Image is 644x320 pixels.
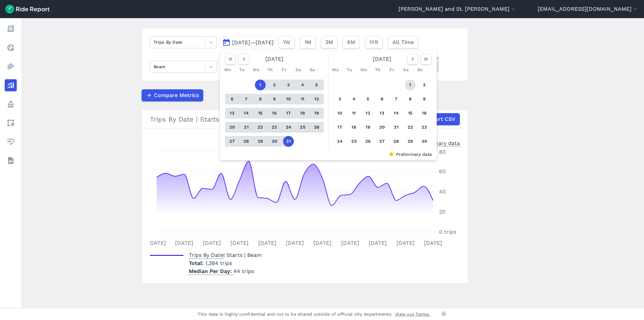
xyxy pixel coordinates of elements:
button: 13 [377,108,387,119]
div: Preliminary data [417,139,460,146]
button: 11 [297,94,308,104]
button: 29 [255,136,266,147]
button: 11 [348,108,359,119]
button: 26 [363,136,373,147]
button: 9 [269,94,280,104]
button: 20 [377,122,387,133]
button: 12 [363,108,373,119]
button: 21 [391,122,401,133]
tspan: [DATE] [175,240,193,246]
span: 3M [325,38,333,46]
a: Heatmaps [5,60,17,73]
button: 7 [391,94,401,104]
span: 6M [347,38,355,46]
span: Compare Metrics [154,91,199,99]
a: View our Terms. [395,311,430,317]
tspan: [DATE] [396,240,415,246]
button: 19 [363,122,373,133]
button: 23 [419,122,430,133]
tspan: [DATE] [258,240,276,246]
button: 17 [283,108,294,119]
button: 22 [255,122,266,133]
span: 1YR [369,38,378,46]
button: 21 [241,122,252,133]
button: 25 [348,136,359,147]
tspan: [DATE] [424,240,442,246]
button: 30 [419,136,430,147]
button: 1YR [365,36,383,48]
button: 2 [419,80,430,90]
button: 23 [269,122,280,133]
button: 14 [241,108,252,119]
button: 5 [363,94,373,104]
div: Th [265,64,275,75]
div: Sa [293,64,304,75]
div: Fr [386,64,397,75]
span: All Time [392,38,414,46]
button: 22 [405,122,416,133]
tspan: [DATE] [230,240,249,246]
div: Mo [330,64,341,75]
tspan: [DATE] [369,240,387,246]
button: 8 [405,94,416,104]
button: 10 [283,94,294,104]
button: 16 [419,108,430,119]
button: 10 [334,108,345,119]
button: 18 [348,122,359,133]
span: 1W [283,38,290,46]
button: 15 [255,108,266,119]
button: 5 [311,80,322,90]
button: 16 [269,108,280,119]
button: 3M [321,36,337,48]
div: Su [415,64,425,75]
button: [EMAIL_ADDRESS][DOMAIN_NAME] [538,5,639,13]
div: We [358,64,369,75]
span: 1M [305,38,311,46]
div: Fr [279,64,289,75]
button: 1 [255,80,266,90]
button: 24 [283,122,294,133]
div: Su [307,64,318,75]
div: Sa [400,64,411,75]
a: Health [5,136,17,148]
button: 17 [334,122,345,133]
span: 1,384 trips [205,260,232,266]
span: Trips By Date [189,250,223,259]
div: Th [372,64,383,75]
button: 27 [227,136,237,147]
img: Ride Report [5,5,50,13]
div: [DATE] [222,54,326,64]
button: 25 [297,122,308,133]
button: 13 [227,108,237,119]
tspan: [DATE] [313,240,331,246]
div: [DATE] [330,54,434,64]
button: 9 [419,94,430,104]
tspan: 40 [439,188,446,195]
button: 6M [343,36,360,48]
button: 29 [405,136,416,147]
button: [DATE]—[DATE] [220,36,276,48]
span: Median Per Day [189,266,233,275]
button: 1M [300,36,316,48]
div: Tu [236,64,247,75]
tspan: 80 [439,149,446,155]
button: 12 [311,94,322,104]
tspan: [DATE] [341,240,359,246]
tspan: [DATE] [286,240,304,246]
button: 4 [297,80,308,90]
a: Analyze [5,79,17,91]
button: 18 [297,108,308,119]
button: 3 [334,94,345,104]
div: We [251,64,261,75]
button: 28 [241,136,252,147]
a: Areas [5,117,17,129]
button: 24 [334,136,345,147]
button: 6 [227,94,237,104]
button: 1W [279,36,295,48]
button: 8 [255,94,266,104]
div: Mo [222,64,233,75]
button: 15 [405,108,416,119]
button: 27 [377,136,387,147]
button: 2 [269,80,280,90]
span: Export CSV [425,115,455,123]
